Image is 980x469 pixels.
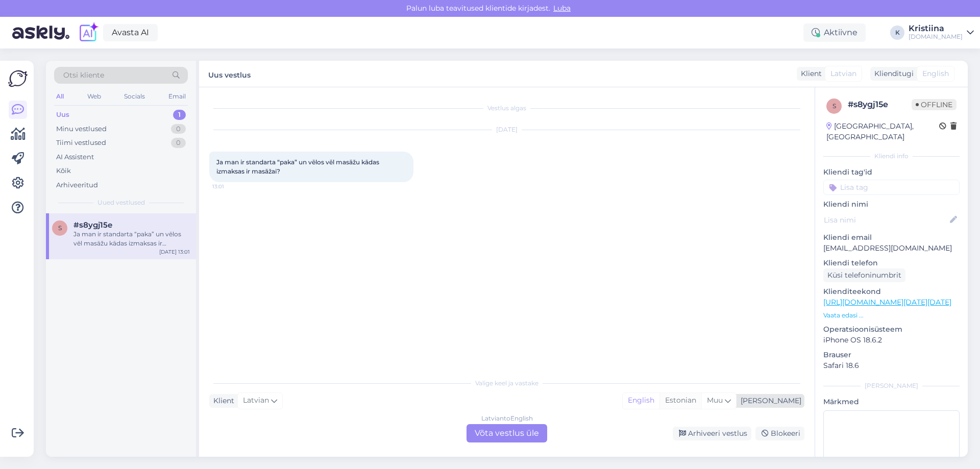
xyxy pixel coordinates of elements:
[823,324,960,335] p: Operatsioonisüsteem
[56,110,69,120] div: Uus
[73,220,112,230] span: #s8ygj15e
[909,24,974,41] a: Kristiina[DOMAIN_NAME]
[823,298,951,307] a: [URL][DOMAIN_NAME][DATE][DATE]
[824,214,948,226] input: Lisa nimi
[243,395,269,406] span: Latvian
[823,199,960,210] p: Kliendi nimi
[823,335,960,345] p: iPhone OS 18.6.2
[122,90,147,103] div: Socials
[209,125,804,134] div: [DATE]
[56,138,106,148] div: Tiimi vestlused
[209,396,234,406] div: Klient
[8,69,28,88] img: Askly Logo
[737,396,801,406] div: [PERSON_NAME]
[823,243,960,254] p: [EMAIL_ADDRESS][DOMAIN_NAME]
[848,98,912,111] div: # s8ygj15e
[481,414,533,423] div: Latvian to English
[823,360,960,371] p: Safari 18.6
[823,381,960,390] div: [PERSON_NAME]
[823,350,960,360] p: Brauser
[85,90,103,103] div: Web
[823,268,905,282] div: Küsi telefoninumbrit
[54,90,66,103] div: All
[208,67,251,81] label: Uus vestlus
[803,23,866,42] div: Aktiivne
[659,393,701,408] div: Estonian
[56,166,71,176] div: Kõik
[623,393,659,408] div: English
[830,68,856,79] span: Latvian
[912,99,957,110] span: Offline
[823,167,960,178] p: Kliendi tag'id
[56,124,107,134] div: Minu vestlused
[823,258,960,268] p: Kliendi telefon
[159,248,190,256] div: [DATE] 13:01
[890,26,904,40] div: K
[823,232,960,243] p: Kliendi email
[909,24,963,33] div: Kristiina
[909,33,963,41] div: [DOMAIN_NAME]
[755,427,804,440] div: Blokeeri
[823,286,960,297] p: Klienditeekond
[823,397,960,407] p: Märkmed
[173,110,186,120] div: 1
[216,158,381,175] span: Ja man ir standarta “paka” un vēlos vēl masāžu kādas izmaksas ir masāžai?
[171,124,186,134] div: 0
[97,198,145,207] span: Uued vestlused
[826,121,939,142] div: [GEOGRAPHIC_DATA], [GEOGRAPHIC_DATA]
[103,24,158,41] a: Avasta AI
[922,68,949,79] span: English
[823,311,960,320] p: Vaata edasi ...
[550,4,574,13] span: Luba
[212,183,251,190] span: 13:01
[823,180,960,195] input: Lisa tag
[171,138,186,148] div: 0
[832,102,836,110] span: s
[56,152,94,162] div: AI Assistent
[166,90,188,103] div: Email
[209,379,804,388] div: Valige keel ja vastake
[56,180,98,190] div: Arhiveeritud
[823,152,960,161] div: Kliendi info
[63,70,104,81] span: Otsi kliente
[797,68,822,79] div: Klient
[870,68,914,79] div: Klienditugi
[78,22,99,43] img: explore-ai
[707,396,723,405] span: Muu
[73,230,190,248] div: Ja man ir standarta “paka” un vēlos vēl masāžu kādas izmaksas ir masāžai?
[673,427,751,440] div: Arhiveeri vestlus
[58,224,62,232] span: s
[209,104,804,113] div: Vestlus algas
[467,424,547,442] div: Võta vestlus üle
